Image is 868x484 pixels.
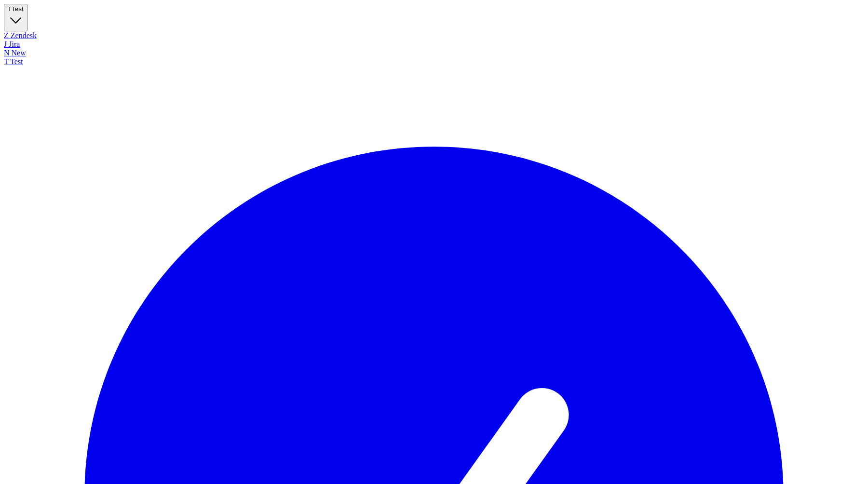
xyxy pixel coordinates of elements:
[4,40,864,49] div: Jira
[4,57,864,66] div: Test
[4,40,7,48] span: J
[4,31,864,40] div: Zendesk
[4,4,27,31] button: TTest
[8,5,12,13] span: T
[4,49,10,57] span: N
[4,57,8,66] span: T
[4,49,864,57] div: New
[12,5,23,13] span: Test
[4,31,9,40] span: Z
